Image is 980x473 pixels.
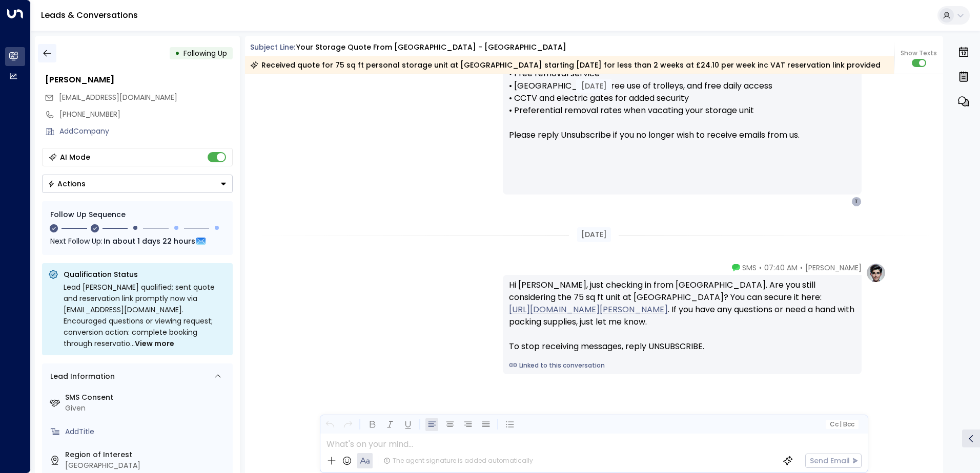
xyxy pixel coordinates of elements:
a: [URL][DOMAIN_NAME][PERSON_NAME] [509,304,668,316]
div: Given [65,403,229,414]
button: Actions [42,175,233,193]
div: [DATE] [577,227,611,242]
span: SMS [742,263,757,273]
button: Cc|Bcc [825,420,858,429]
div: Next Follow Up: [50,235,224,247]
div: AI Mode [60,152,90,162]
div: The agent signature is added automatically [383,456,533,465]
div: Actions [48,179,86,188]
label: Region of Interest [65,449,229,460]
button: Undo [323,418,336,431]
div: Follow Up Sequence [50,209,224,220]
div: AddCompany [59,126,233,137]
div: [GEOGRAPHIC_DATA] [65,460,229,471]
span: Following Up [183,48,227,58]
div: AddTitle [65,426,229,437]
span: Show Texts [901,49,937,58]
div: Received quote for 75 sq ft personal storage unit at [GEOGRAPHIC_DATA] starting [DATE] for less t... [250,60,881,70]
button: Redo [341,418,354,431]
label: SMS Consent [65,392,229,403]
span: [EMAIL_ADDRESS][DOMAIN_NAME] [59,92,177,102]
div: Hi [PERSON_NAME], just checking in from [GEOGRAPHIC_DATA]. Are you still considering the 75 sq ft... [509,279,855,353]
p: Qualification Status [64,269,227,279]
span: In about 1 days 22 hours [104,235,195,247]
span: Subject Line: [250,42,295,52]
div: Lead [PERSON_NAME] qualified; sent quote and reservation link promptly now via [EMAIL_ADDRESS][DO... [64,282,227,349]
a: Linked to this conversation [509,361,855,370]
span: | [840,421,842,428]
div: Your storage quote from [GEOGRAPHIC_DATA] - [GEOGRAPHIC_DATA] [296,42,566,53]
span: • [800,263,803,273]
span: Cc Bcc [829,421,854,428]
div: [PERSON_NAME] [45,74,233,86]
div: T [851,197,862,207]
div: [DATE] [576,79,612,93]
div: [PHONE_NUMBER] [59,109,233,120]
span: tahir_86@live.co.uk [59,92,177,103]
a: Leads & Conversations [41,9,138,21]
img: profile-logo.png [866,263,886,283]
div: Button group with a nested menu [42,175,233,193]
div: • [175,44,180,62]
span: [PERSON_NAME] [805,263,862,273]
span: 07:40 AM [764,263,798,273]
span: View more [135,338,174,349]
span: • [759,263,762,273]
div: Lead Information [47,371,115,382]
